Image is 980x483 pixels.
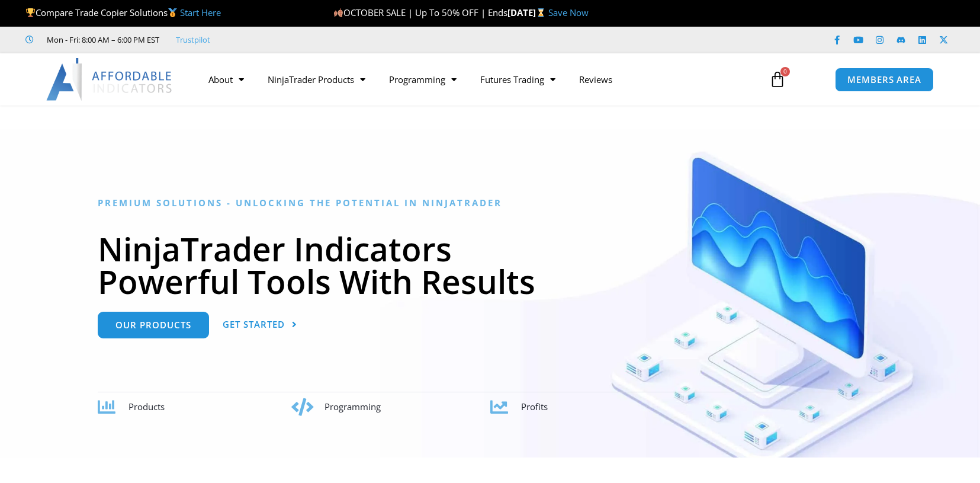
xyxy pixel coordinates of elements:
a: MEMBERS AREA [835,68,934,92]
span: 0 [780,67,790,76]
a: Our Products [98,312,209,338]
img: LogoAI | Affordable Indicators – NinjaTrader [46,58,173,101]
a: Get Started [223,312,297,338]
span: Get Started [223,320,285,329]
span: Products [128,401,165,412]
img: 🏆 [26,8,35,17]
img: 🍂 [334,8,343,17]
a: Start Here [180,7,221,18]
a: 0 [751,62,804,97]
span: Compare Trade Copier Solutions [25,7,221,18]
span: MEMBERS AREA [847,75,921,84]
img: 🥇 [168,8,177,17]
a: Trustpilot [176,33,210,47]
span: Our Products [115,321,191,330]
h6: Premium Solutions - Unlocking the Potential in NinjaTrader [98,197,882,209]
span: Profits [521,401,548,412]
a: NinjaTrader Products [256,66,377,93]
a: About [197,66,256,93]
span: Mon - Fri: 8:00 AM – 6:00 PM EST [44,33,159,47]
strong: [DATE] [507,7,548,18]
a: Futures Trading [468,66,567,93]
nav: Menu [197,66,756,93]
a: Programming [377,66,468,93]
img: ⌛ [536,8,545,17]
a: Save Now [548,7,589,18]
a: Reviews [567,66,624,93]
h1: NinjaTrader Indicators Powerful Tools With Results [98,232,882,298]
span: Programming [324,401,381,412]
span: OCTOBER SALE | Up To 50% OFF | Ends [333,7,507,18]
